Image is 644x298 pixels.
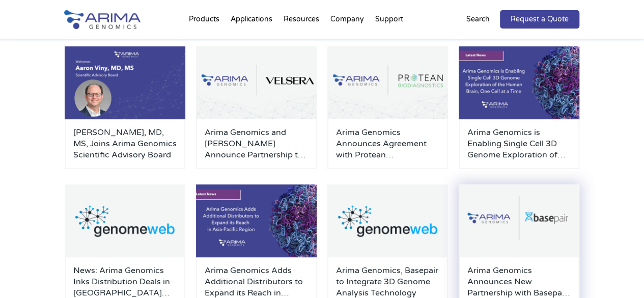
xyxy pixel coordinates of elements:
a: Arima Genomics and [PERSON_NAME] Announce Partnership to Enable Broad Adoption of [PERSON_NAME] F... [205,127,309,160]
p: Search [466,13,490,26]
img: Arima-Genomics-and-Basepair_square-500x300.png [459,184,580,257]
img: Arima-Genomics-logo [64,10,141,29]
img: GenomeWeb_Press-Release_Logo-500x300.png [327,184,449,257]
a: Request a Quote [500,10,579,29]
a: Arima Genomics Announces Agreement with Protean BioDiagnostics to Make [PERSON_NAME] Fusion Test ... [336,127,440,160]
a: [PERSON_NAME], MD, MS, Joins Arima Genomics Scientific Advisory Board [73,127,177,160]
img: Arima-Genomics-and-Velsera-Logos-500x300.png [196,46,317,119]
a: Arima Genomics is Enabling Single Cell 3D Genome Exploration of the Human Brain, One Cell at a Time [467,127,571,160]
img: Press-Cover-3-500x300.jpg [459,46,580,119]
img: Press-Cover-2-500x300.jpg [196,184,317,257]
img: Aaron-Viny-SAB-500x300.jpg [65,46,186,119]
img: Arima-Genomics-and-Protean-Biodiagnostics-500x300.png [327,46,449,119]
img: GenomeWeb_Press-Release_Logo-500x300.png [65,184,186,257]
